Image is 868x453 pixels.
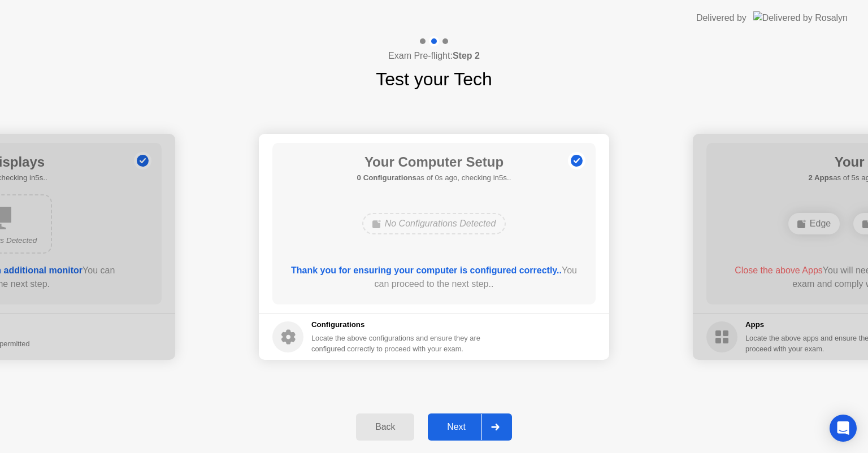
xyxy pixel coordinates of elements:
h5: Configurations [311,319,483,330]
h1: Your Computer Setup [357,152,511,172]
button: Back [356,413,414,441]
div: Open Intercom Messenger [830,415,857,442]
div: Back [359,422,411,432]
button: Next [428,413,512,441]
div: Next [431,422,481,432]
div: Delivered by [696,11,747,25]
b: Thank you for ensuring your computer is configured correctly.. [291,265,562,275]
h5: as of 0s ago, checking in5s.. [357,172,511,184]
b: 0 Configurations [357,173,416,182]
b: Step 2 [453,51,480,60]
div: Locate the above configurations and ensure they are configured correctly to proceed with your exam. [311,333,483,354]
div: You can proceed to the next step.. [289,264,580,291]
img: Delivered by Rosalyn [753,11,848,24]
div: No Configurations Detected [362,213,506,234]
h4: Exam Pre-flight: [388,49,480,63]
h1: Test your Tech [376,66,492,93]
